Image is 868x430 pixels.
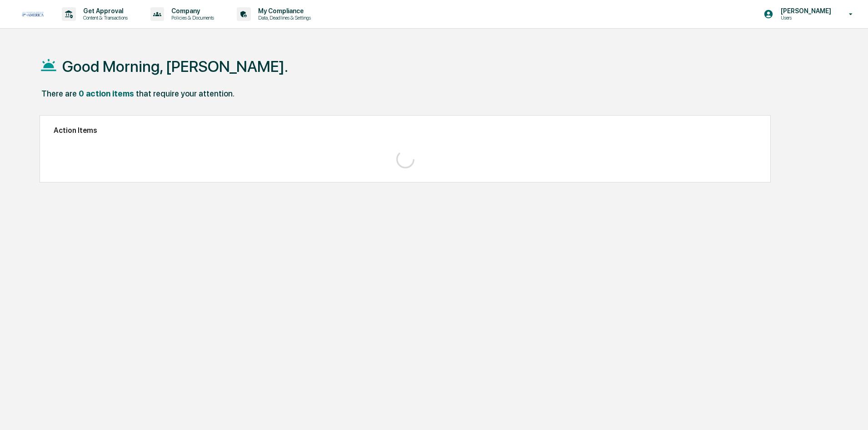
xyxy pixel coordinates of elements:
h2: Action Items [54,126,757,135]
p: My Compliance [251,7,315,15]
img: logo [22,12,44,16]
p: Get Approval [76,7,132,15]
p: Company [164,7,219,15]
p: Content & Transactions [76,15,132,21]
h1: Good Morning, [PERSON_NAME]. [62,57,288,76]
p: Data, Deadlines & Settings [251,15,315,21]
div: There are [41,89,77,98]
p: [PERSON_NAME] [773,7,836,15]
p: Policies & Documents [164,15,219,21]
div: that require your attention. [136,89,234,98]
p: Users [773,15,836,21]
div: 0 action items [79,89,134,98]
